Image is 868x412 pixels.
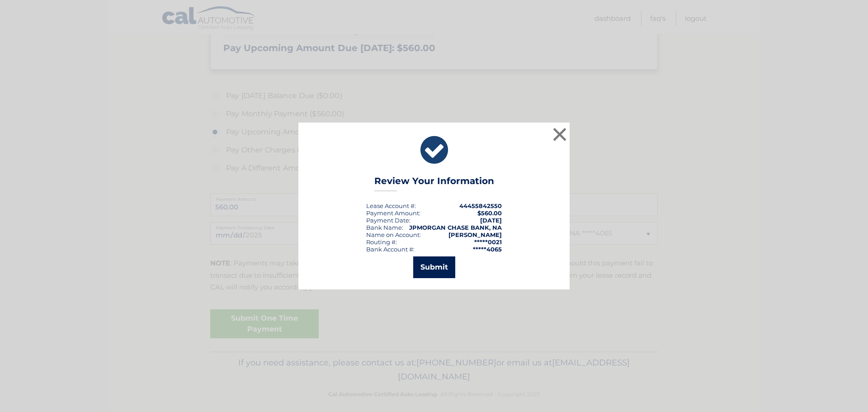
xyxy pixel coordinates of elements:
[366,202,416,209] div: Lease Account #:
[366,209,420,217] div: Payment Amount:
[480,217,502,224] span: [DATE]
[551,125,569,143] button: ×
[366,246,415,253] div: Bank Account #:
[366,217,410,224] div: :
[409,224,502,231] strong: JPMORGAN CHASE BANK, NA
[459,202,502,209] strong: 44455842550
[477,209,502,217] span: $560.00
[366,217,409,224] span: Payment Date
[366,224,403,231] div: Bank Name:
[366,231,421,238] div: Name on Account:
[366,238,397,246] div: Routing #:
[448,231,502,238] strong: [PERSON_NAME]
[413,256,455,278] button: Submit
[374,175,494,191] h3: Review Your Information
